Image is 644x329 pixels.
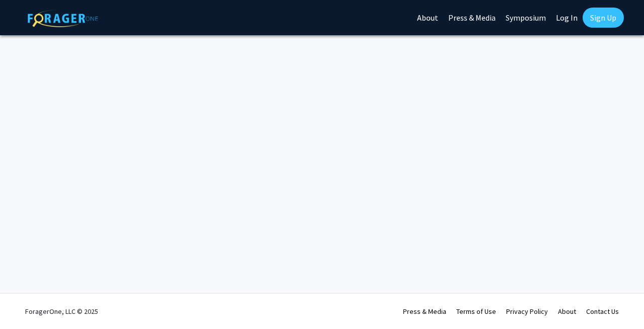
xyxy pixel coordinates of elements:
img: ForagerOne Logo [28,10,98,27]
a: About [558,307,576,316]
a: Press & Media [403,307,446,316]
a: Privacy Policy [506,307,548,316]
a: Contact Us [586,307,619,316]
div: ForagerOne, LLC © 2025 [25,294,98,329]
a: Sign Up [583,8,624,28]
a: Terms of Use [456,307,496,316]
